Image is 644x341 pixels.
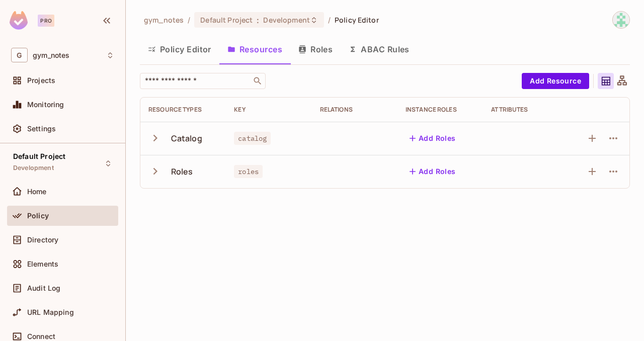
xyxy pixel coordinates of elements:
span: Directory [27,236,58,244]
span: Workspace: gym_notes [33,51,69,59]
div: Instance roles [406,106,475,114]
span: Monitoring [27,101,64,109]
span: G [11,48,28,62]
span: Default Project [13,152,65,160]
span: Development [13,164,54,172]
div: Key [234,106,303,114]
button: Add Roles [406,130,460,146]
span: roles [234,165,263,178]
span: catalog [234,132,271,145]
div: Catalog [171,133,202,144]
div: Roles [171,166,193,177]
span: Default Project [200,15,253,25]
span: : [256,16,260,24]
button: Add Resource [522,73,589,89]
span: Development [263,15,309,25]
div: Attributes [491,106,560,114]
span: Policy [27,212,49,220]
button: ABAC Rules [341,37,418,62]
img: raif [613,12,629,28]
li: / [188,15,190,25]
div: Resource Types [148,106,218,114]
span: Policy Editor [335,15,379,25]
span: Home [27,188,47,196]
span: Audit Log [27,284,60,292]
span: Connect [27,332,55,340]
button: Policy Editor [140,37,219,62]
span: Elements [27,260,58,268]
span: Settings [27,125,56,133]
span: Projects [27,76,55,84]
div: Relations [320,106,389,114]
span: URL Mapping [27,308,74,316]
li: / [328,15,331,25]
button: Resources [219,37,290,62]
span: the active workspace [144,15,184,25]
button: Add Roles [406,163,460,180]
div: Pro [38,15,54,27]
button: Roles [290,37,341,62]
img: SReyMgAAAABJRU5ErkJggg== [10,11,28,30]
